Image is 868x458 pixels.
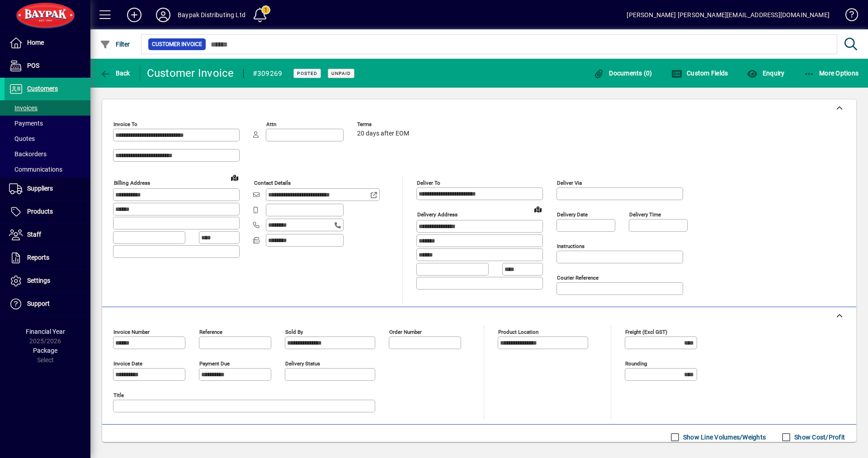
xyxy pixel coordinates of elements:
[357,122,411,127] span: Terms
[5,116,90,131] a: Payments
[100,70,130,77] span: Back
[113,121,137,127] mat-label: Invoice To
[5,293,90,315] a: Support
[557,211,588,218] mat-label: Delivery date
[9,120,43,127] span: Payments
[27,300,50,307] span: Support
[417,180,440,186] mat-label: Deliver To
[9,104,38,112] span: Invoices
[681,433,766,442] label: Show Line Volumes/Weights
[120,7,149,23] button: Add
[199,360,230,367] mat-label: Payment due
[5,178,90,200] a: Suppliers
[839,2,857,31] a: Knowledge Base
[199,329,222,335] mat-label: Reference
[98,65,132,81] button: Back
[802,65,861,81] button: More Options
[389,329,422,335] mat-label: Order number
[531,202,545,216] a: View on map
[357,130,409,137] span: 20 days after EOM
[557,180,582,186] mat-label: Deliver via
[152,40,202,49] span: Customer Invoice
[113,329,150,335] mat-label: Invoice number
[629,211,661,218] mat-label: Delivery time
[804,70,859,77] span: More Options
[253,66,283,81] div: #309269
[27,277,50,284] span: Settings
[5,146,90,162] a: Backorders
[27,254,49,261] span: Reports
[297,70,317,76] span: Posted
[671,70,728,77] span: Custom Fields
[27,39,44,46] span: Home
[625,329,667,335] mat-label: Freight (excl GST)
[27,185,53,192] span: Suppliers
[557,275,599,281] mat-label: Courier Reference
[9,166,62,173] span: Communications
[100,41,130,48] span: Filter
[113,392,124,398] mat-label: Title
[5,224,90,246] a: Staff
[669,65,731,81] button: Custom Fields
[27,62,39,69] span: POS
[178,8,245,22] div: Baypak Distributing Ltd
[33,347,57,354] span: Package
[27,208,53,215] span: Products
[557,243,585,249] mat-label: Instructions
[5,247,90,269] a: Reports
[591,65,655,81] button: Documents (0)
[266,121,276,127] mat-label: Attn
[26,328,65,335] span: Financial Year
[9,135,35,142] span: Quotes
[9,150,47,158] span: Backorders
[285,329,303,335] mat-label: Sold by
[5,162,90,177] a: Communications
[27,85,58,92] span: Customers
[745,65,787,81] button: Enquiry
[5,100,90,116] a: Invoices
[113,360,142,367] mat-label: Invoice date
[498,329,538,335] mat-label: Product location
[90,65,140,81] app-page-header-button: Back
[627,8,830,22] div: [PERSON_NAME] [PERSON_NAME][EMAIL_ADDRESS][DOMAIN_NAME]
[5,55,90,77] a: POS
[285,360,320,367] mat-label: Delivery status
[625,360,647,367] mat-label: Rounding
[149,7,178,23] button: Profile
[27,231,41,238] span: Staff
[5,270,90,292] a: Settings
[331,70,351,76] span: Unpaid
[227,170,242,185] a: View on map
[5,201,90,223] a: Products
[5,32,90,54] a: Home
[98,36,132,52] button: Filter
[793,433,845,442] label: Show Cost/Profit
[147,66,234,80] div: Customer Invoice
[747,70,784,77] span: Enquiry
[5,131,90,146] a: Quotes
[594,70,652,77] span: Documents (0)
